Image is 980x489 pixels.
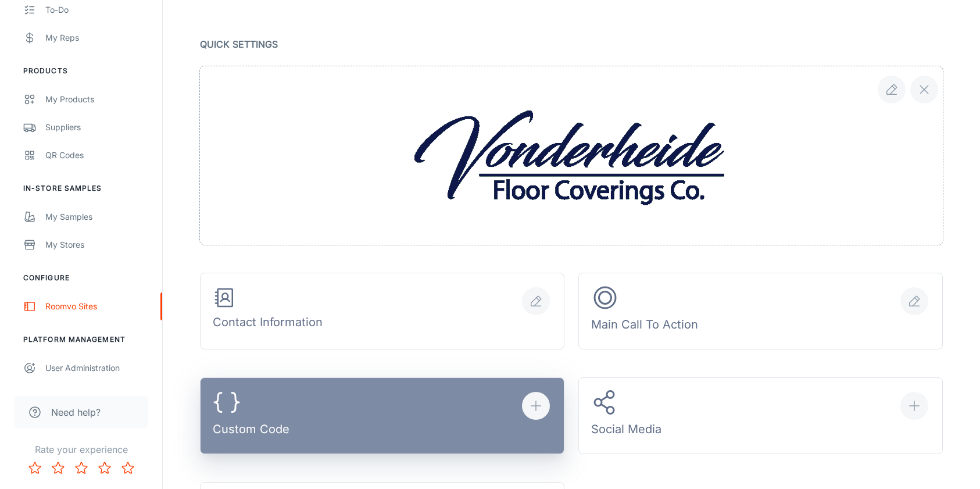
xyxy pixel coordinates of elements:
[45,300,151,313] div: Roomvo Sites
[45,210,151,223] div: My Samples
[200,377,564,454] button: Custom Code
[45,3,151,16] div: To-do
[213,388,289,442] div: Custom Code
[591,388,661,442] div: Social Media
[45,93,151,106] div: My Products
[591,284,698,338] div: Main Call To Action
[93,456,116,480] button: Rate 4 star
[9,442,153,456] p: Rate your experience
[70,456,93,480] button: Rate 3 star
[45,238,151,251] div: My Stores
[213,286,323,335] div: Contact Information
[23,456,47,480] button: Rate 1 star
[578,377,943,454] button: Social Media
[200,273,564,349] button: Contact Information
[47,456,70,480] button: Rate 2 star
[45,31,151,44] div: My Reps
[51,405,101,419] span: Need help?
[409,103,734,208] img: file preview
[116,456,140,480] button: Rate 5 star
[200,36,943,52] p: Quick Settings
[45,362,151,374] div: User Administration
[45,121,151,134] div: Suppliers
[578,273,943,349] button: Main Call To Action
[45,149,151,162] div: QR Codes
